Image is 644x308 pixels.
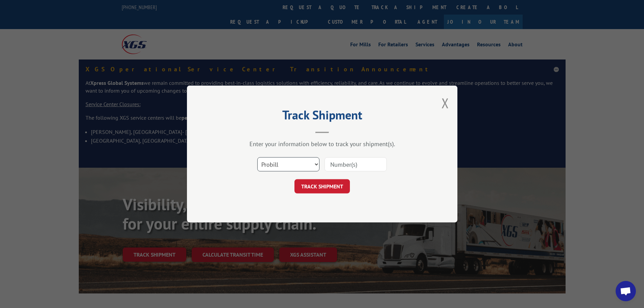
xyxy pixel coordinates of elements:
[221,110,424,123] h2: Track Shipment
[616,281,636,301] a: Open chat
[294,179,350,193] button: TRACK SHIPMENT
[442,94,449,112] button: Close modal
[325,157,387,171] input: Number(s)
[221,140,424,148] div: Enter your information below to track your shipment(s).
